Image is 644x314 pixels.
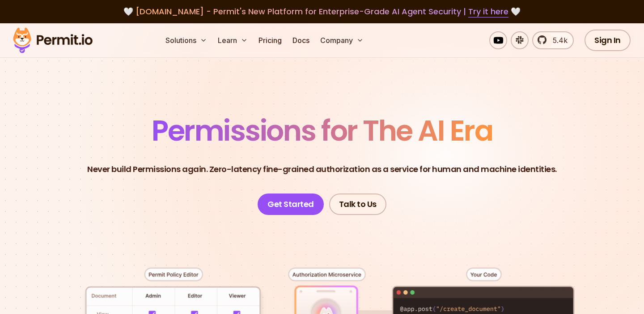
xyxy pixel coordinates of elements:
[585,30,631,51] a: Sign In
[152,111,492,151] span: Permissions for The AI Era
[317,31,367,49] button: Company
[289,31,313,49] a: Docs
[255,31,285,49] a: Pricing
[9,25,97,56] img: Permit logo
[532,31,574,49] a: 5.4k
[87,163,557,176] p: Never build Permissions again. Zero-latency fine-grained authorization as a service for human and...
[136,6,508,17] span: [DOMAIN_NAME] - Permit's New Platform for Enterprise-Grade AI Agent Security |
[162,31,211,49] button: Solutions
[214,31,251,49] button: Learn
[329,194,386,215] a: Talk to Us
[21,5,623,18] div: 🤍 🤍
[547,35,568,46] span: 5.4k
[468,6,508,17] a: Try it here
[258,194,324,215] a: Get Started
